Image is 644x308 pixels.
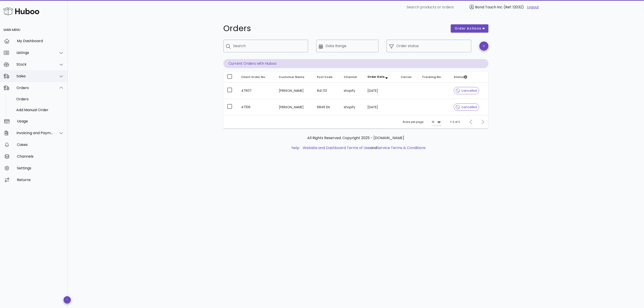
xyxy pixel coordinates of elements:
td: 47106 [238,99,275,115]
span: cancelled [456,89,477,92]
img: Huboo Logo [3,6,39,16]
div: Channels [17,154,64,159]
th: Tracking No. [419,72,450,83]
th: Channel [340,72,364,83]
div: Stock [16,62,53,67]
th: Status [450,72,488,83]
span: Bond Touch Inc [475,5,502,10]
span: Tracking No. [422,75,442,79]
th: Post Code [314,72,340,83]
p: Current Orders with Huboo [223,59,488,68]
a: help [291,145,299,150]
td: 6846 EN [314,99,340,115]
div: Listings [16,51,53,55]
span: Post Code [317,75,333,79]
span: (Ref: 12032) [504,5,524,10]
div: Usage [17,119,64,123]
button: order actions [451,24,488,32]
a: Logout [527,5,539,10]
a: Service Terms & Conditions [377,145,426,150]
th: Client Order No. [238,72,275,83]
td: [PERSON_NAME] [275,83,314,99]
span: Customer Name [279,75,304,79]
div: 10Rows per page: [432,118,442,126]
div: Invoicing and Payments [16,131,53,135]
div: My Dashboard [17,39,64,43]
th: Order Date: Sorted descending. Activate to remove sorting. [364,72,397,83]
a: Website and Dashboard Terms of Use [303,145,370,150]
span: Client Order No. [241,75,266,79]
div: Settings [17,166,64,170]
h1: Orders [223,24,446,32]
div: Add Manual Order [16,108,64,112]
div: Orders [16,86,53,90]
div: Rows per page: [403,115,442,129]
div: Cases [17,143,64,147]
p: All Rights Reserved. Copyright 2025 - [DOMAIN_NAME] [227,135,485,141]
span: cancelled [456,106,477,109]
td: [PERSON_NAME] [275,99,314,115]
td: [DATE] [364,83,397,99]
td: shopify [340,83,364,99]
div: Returns [17,178,64,182]
span: order actions [454,26,481,31]
div: Orders [16,97,64,101]
td: shopify [340,99,364,115]
div: 10 [432,120,435,124]
div: Sales [16,74,53,78]
td: 841 03 [314,83,340,99]
div: 1-2 of 2 [450,120,460,124]
th: Customer Name [275,72,314,83]
td: 47607 [238,83,275,99]
span: Order Date [367,75,385,79]
li: and [301,145,426,151]
span: Status [454,75,467,79]
th: Carrier [397,72,419,83]
td: [DATE] [364,99,397,115]
span: Carrier [401,75,412,79]
span: Channel [344,75,357,79]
